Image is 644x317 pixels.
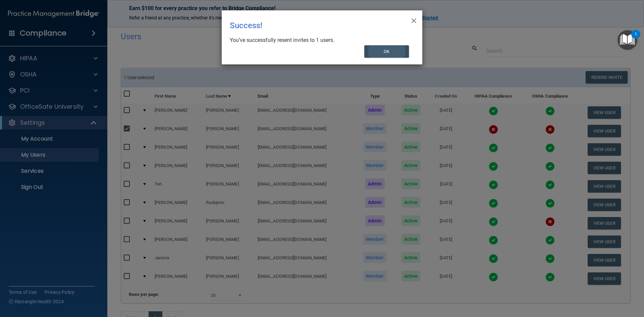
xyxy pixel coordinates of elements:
button: Open Resource Center, 1 new notification [618,30,637,50]
div: 1 [635,34,637,43]
div: You’ve successfully resent invites to 1 users. [230,37,409,44]
div: Success! [230,16,387,35]
span: × [411,13,417,27]
button: OK [364,45,409,58]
